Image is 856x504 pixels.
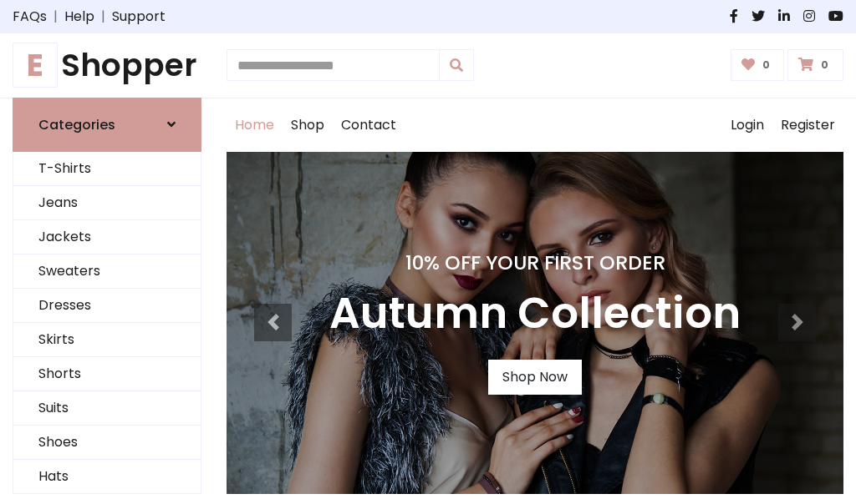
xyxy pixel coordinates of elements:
[283,98,333,152] a: Shop
[13,98,201,152] a: Categories
[47,7,64,27] span: |
[787,49,843,81] a: 0
[488,360,582,395] a: Shop Now
[13,43,58,88] span: E
[731,49,785,81] a: 0
[13,47,201,84] a: EShopper
[13,323,201,357] a: Skirts
[13,289,201,323] a: Dresses
[13,152,201,186] a: T-Shirts
[94,7,112,27] span: |
[13,391,201,426] a: Suits
[13,426,201,460] a: Shoes
[329,288,741,340] h3: Autumn Collection
[227,98,283,152] a: Home
[38,117,115,133] h6: Categories
[329,251,741,275] h4: 10% Off Your First Order
[13,7,47,27] a: FAQs
[64,7,94,27] a: Help
[13,460,201,494] a: Hats
[13,357,201,391] a: Shorts
[112,7,166,27] a: Support
[13,220,201,255] a: Jackets
[772,98,843,152] a: Register
[13,47,201,84] h1: Shopper
[817,58,833,73] span: 0
[758,58,774,73] span: 0
[13,186,201,220] a: Jeans
[722,98,772,152] a: Login
[13,255,201,289] a: Sweaters
[333,98,405,152] a: Contact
